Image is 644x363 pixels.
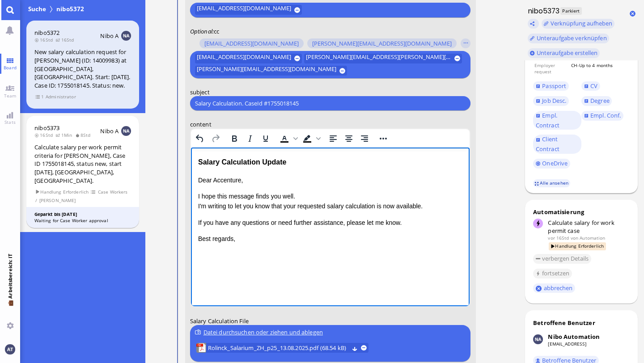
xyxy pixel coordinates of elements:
[5,344,15,354] img: Du
[195,328,466,337] div: Datei durchsuchen oder ziehen und ablegen
[528,19,539,29] button: Ticket-Link nibo5373 in die Zwischenablage kopieren
[197,5,291,15] span: [EMAIL_ADDRESS][DOMAIN_NAME]
[208,343,349,353] a: Rolinck_Salarium_ZH_p25_13.08.2025.pdf anzeigen
[242,132,258,145] button: Italic
[34,143,131,185] div: Calculate salary per work permit criteria for [PERSON_NAME], Case ID 1755018145, status new, star...
[199,39,304,49] button: [EMAIL_ADDRESS][DOMAIN_NAME]
[190,27,214,35] em: :
[533,159,570,169] a: OneDrive
[536,111,559,129] span: Empl. Contract
[537,34,607,42] span: Unteraufgabe verknüpfen
[121,31,131,41] img: NA
[34,48,131,89] div: New salary calculation request for [PERSON_NAME] (ID: 14009983) at [GEOGRAPHIC_DATA], [GEOGRAPHIC...
[581,81,600,91] a: CV
[571,235,578,241] span: von
[227,132,242,145] button: Bold
[548,235,569,241] span: vor 16Std
[581,96,612,106] a: Degree
[300,132,322,145] div: Background color Black
[34,217,131,224] div: Waiting for Case Worker approval
[571,62,629,76] td: CH-Up to 4 months
[525,6,560,16] h1: nibo5373
[536,135,559,153] span: Client Contract
[190,317,249,325] span: Salary Calculation File
[277,132,299,145] div: Text color Black
[533,179,571,187] a: Alle ansehen
[55,4,86,13] span: nibo5372
[208,343,349,353] span: Rolinck_Salarium_ZH_p25_13.08.2025.pdf (68.54 kB)
[97,188,128,196] span: Case Workers
[361,345,367,351] button: entfernen
[528,48,600,58] button: Unteraufgabe erstellen
[341,132,356,145] button: Align center
[326,132,341,145] button: Align left
[549,242,606,250] span: Handlung Erforderlich
[533,111,581,130] a: Empl. Contract
[100,127,119,135] span: Nibo A
[534,62,570,76] td: Employer request
[34,37,55,43] span: 16Std
[352,345,358,351] button: Rolinck_Salarium_ZH_p25_13.08.2025.pdf herunterladen
[548,333,600,341] div: Nibo Automation
[34,29,59,37] a: nibo5372
[304,54,462,63] button: [PERSON_NAME][EMAIL_ADDRESS][PERSON_NAME][DOMAIN_NAME]
[581,111,623,121] a: Empl. Conf.
[376,132,391,145] button: Reveal or hide additional toolbar items
[75,132,93,138] span: 8Std
[208,132,223,145] button: Redo
[533,283,575,293] button: abbrechen
[533,208,630,216] div: Automatisierung
[533,81,569,91] a: Passport
[533,135,581,154] a: Client Contract
[533,334,543,344] img: Nibo Automation
[191,148,470,306] iframe: Rich Text Area
[204,40,299,47] span: [EMAIL_ADDRESS][DOMAIN_NAME]
[195,66,347,76] button: [PERSON_NAME][EMAIL_ADDRESS][DOMAIN_NAME]
[197,66,336,76] span: [PERSON_NAME][EMAIL_ADDRESS][DOMAIN_NAME]
[533,319,595,327] div: Betroffene Benutzer
[196,343,206,353] img: Rolinck_Salarium_ZH_p25_13.08.2025.pdf
[7,299,13,319] span: 💼 Arbeitsbereich: IT
[542,19,615,29] button: Verknüpfung aufheben
[190,27,212,35] span: Optional
[100,32,119,40] span: Nibo A
[542,97,566,105] span: Job Desc.
[39,197,76,204] span: [PERSON_NAME]
[26,4,48,13] span: Suche
[34,132,55,138] span: 16Std
[357,132,372,145] button: Align right
[2,119,18,125] span: Stats
[590,111,621,119] span: Empl. Conf.
[45,93,76,101] span: Administrator
[533,254,591,264] button: verbergen Details
[560,7,582,15] span: Parkiert
[55,37,76,43] span: 16Std
[1,64,19,71] span: Board
[214,27,219,35] span: cc
[197,54,291,63] span: [EMAIL_ADDRESS][DOMAIN_NAME]
[35,188,89,196] span: Handlung Erforderlich
[55,132,75,138] span: 1Min
[196,343,369,353] lob-view: Rolinck_Salarium_ZH_p25_13.08.2025.pdf (68.54 kB)
[580,235,605,241] span: automation@bluelakelegal.com
[306,54,451,63] span: [PERSON_NAME][EMAIL_ADDRESS][PERSON_NAME][DOMAIN_NAME]
[528,34,610,43] task-group-action-menu: Unteraufgabe verknüpfen
[34,124,59,132] a: nibo5373
[35,93,44,101] span: 1 Elemente anzeigen
[192,132,208,145] button: Undo
[195,5,302,15] button: [EMAIL_ADDRESS][DOMAIN_NAME]
[307,39,457,49] button: [PERSON_NAME][EMAIL_ADDRESS][DOMAIN_NAME]
[548,219,629,235] div: Calculate salary for work permit case
[548,341,586,347] a: [EMAIL_ADDRESS]
[195,54,302,63] button: [EMAIL_ADDRESS][DOMAIN_NAME]
[34,211,131,218] div: Geparkt bis [DATE]
[35,197,38,204] span: /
